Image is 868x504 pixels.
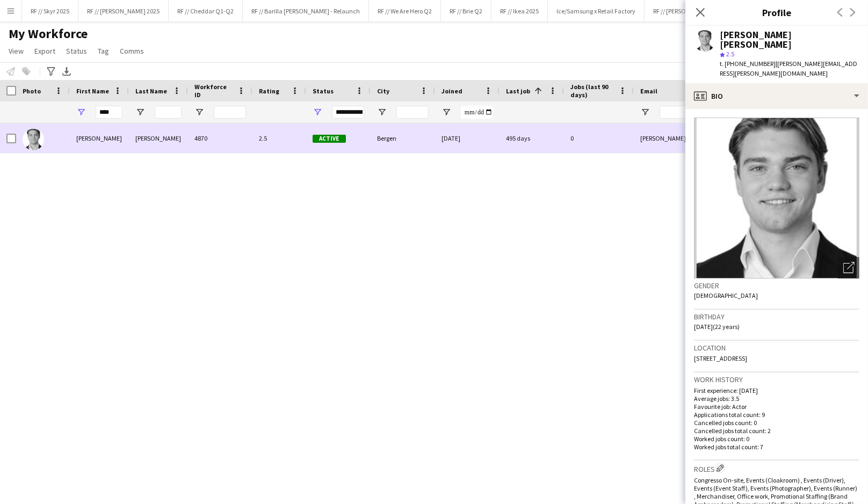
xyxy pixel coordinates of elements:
[435,123,500,153] div: [DATE]
[500,123,564,153] div: 495 days
[570,83,614,99] span: Jobs (last 90 days)
[694,343,859,353] h3: Location
[66,46,87,56] span: Status
[720,60,857,77] span: | [PERSON_NAME][EMAIL_ADDRESS][PERSON_NAME][DOMAIN_NAME]
[93,44,113,58] a: Tag
[720,30,859,49] div: [PERSON_NAME] [PERSON_NAME]
[313,135,346,143] span: Active
[135,107,145,117] button: Open Filter Menu
[30,44,60,58] a: Export
[694,419,859,427] p: Cancelled jobs count: 0
[634,123,849,153] div: [PERSON_NAME][EMAIL_ADDRESS][PERSON_NAME][DOMAIN_NAME]
[78,1,169,21] button: RF // [PERSON_NAME] 2025
[371,123,435,153] div: Bergen
[694,354,747,362] span: [STREET_ADDRESS]
[155,106,182,119] input: Last Name Filter Input
[135,87,167,95] span: Last Name
[243,1,369,21] button: RF // Barilla [PERSON_NAME] - Relaunch
[120,46,144,56] span: Comms
[76,107,86,117] button: Open Filter Menu
[34,46,55,56] span: Export
[685,5,868,19] h3: Profile
[396,106,429,119] input: City Filter Input
[694,375,859,384] h3: Work history
[660,106,842,119] input: Email Filter Input
[694,443,859,451] p: Worked jobs total count: 7
[9,46,24,56] span: View
[313,87,334,95] span: Status
[640,107,650,117] button: Open Filter Menu
[377,107,387,117] button: Open Filter Menu
[720,60,776,68] span: t. [PHONE_NUMBER]
[491,1,548,21] button: RF // Ikea 2025
[442,87,462,95] span: Joined
[369,1,441,21] button: RF // We Are Hero Q2
[685,83,868,109] div: Bio
[4,44,28,58] a: View
[694,118,859,279] img: Crew avatar or photo
[694,395,859,403] p: Average jobs: 3.5
[694,463,859,474] h3: Roles
[694,291,758,300] span: [DEMOGRAPHIC_DATA]
[214,106,246,119] input: Workforce ID Filter Input
[694,323,740,331] span: [DATE] (22 years)
[640,87,657,95] span: Email
[694,403,859,411] p: Favourite job: Actor
[377,87,389,95] span: City
[506,87,530,95] span: Last job
[194,107,204,117] button: Open Filter Menu
[115,44,148,58] a: Comms
[838,257,859,279] div: Open photos pop-in
[45,65,57,78] app-action-btn: Advanced filters
[23,129,44,150] img: Nils Lærum Harloff
[726,50,734,58] span: 2.5
[98,46,109,56] span: Tag
[694,312,859,322] h3: Birthday
[194,83,233,99] span: Workforce ID
[441,1,491,21] button: RF // Brie Q2
[694,386,859,395] p: First experience: [DATE]
[442,107,451,117] button: Open Filter Menu
[70,123,129,153] div: [PERSON_NAME]
[129,123,188,153] div: [PERSON_NAME]
[22,1,78,21] button: RF // Skyr 2025
[564,123,634,153] div: 0
[548,1,645,21] button: Ice/Samsung x Retail Factory
[252,123,306,153] div: 2.5
[461,106,493,119] input: Joined Filter Input
[76,87,109,95] span: First Name
[694,427,859,435] p: Cancelled jobs total count: 2
[62,44,91,58] a: Status
[188,123,252,153] div: 4870
[694,281,859,290] h3: Gender
[694,435,859,443] p: Worked jobs count: 0
[169,1,243,21] button: RF // Cheddar Q1-Q2
[313,107,322,117] button: Open Filter Menu
[60,65,73,78] app-action-btn: Export XLSX
[23,87,41,95] span: Photo
[694,411,859,419] p: Applications total count: 9
[259,87,279,95] span: Rating
[645,1,753,21] button: RF // [PERSON_NAME] Cup + Kavli
[9,26,88,42] span: My Workforce
[96,106,122,119] input: First Name Filter Input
